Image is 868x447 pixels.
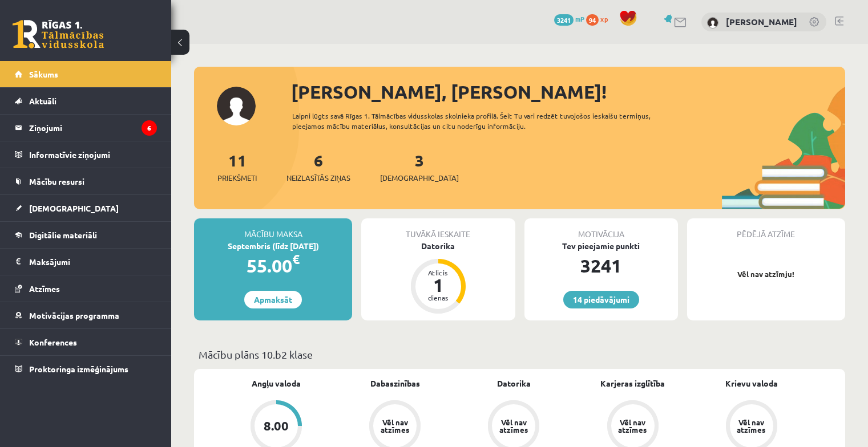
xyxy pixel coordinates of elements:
div: Mācību maksa [194,218,352,240]
div: Pēdējā atzīme [687,218,845,240]
a: Datorika Atlicis 1 dienas [361,240,515,315]
span: Mācību resursi [29,176,84,186]
span: Proktoringa izmēģinājums [29,364,128,374]
div: Septembris (līdz [DATE]) [194,240,352,252]
span: 3241 [554,14,574,26]
div: Tuvākā ieskaite [361,218,515,240]
a: [PERSON_NAME] [726,16,797,27]
a: Apmaksāt [244,291,302,308]
a: Digitālie materiāli [15,222,157,248]
span: Digitālie materiāli [29,230,97,240]
a: Motivācijas programma [15,302,157,328]
span: Neizlasītās ziņas [286,172,350,184]
p: Vēl nav atzīmju! [693,269,839,280]
a: Informatīvie ziņojumi [15,141,157,168]
a: 6Neizlasītās ziņas [286,150,350,184]
a: [DEMOGRAPHIC_DATA] [15,195,157,221]
span: [DEMOGRAPHIC_DATA] [380,172,459,184]
div: 3241 [524,252,678,279]
div: Motivācija [524,218,678,240]
div: Atlicis [421,269,455,276]
span: 94 [586,14,599,26]
div: 1 [421,276,455,294]
a: Ziņojumi6 [15,115,157,141]
div: 8.00 [264,420,289,432]
a: Angļu valoda [252,377,301,389]
img: Aldis Smirnovs [707,17,718,29]
span: Sākums [29,69,58,79]
a: 3[DEMOGRAPHIC_DATA] [380,150,459,184]
a: Krievu valoda [725,377,778,389]
a: Rīgas 1. Tālmācības vidusskola [13,20,104,48]
a: Maksājumi [15,249,157,275]
div: Datorika [361,240,515,252]
a: Proktoringa izmēģinājums [15,356,157,382]
span: Atzīmes [29,283,60,294]
a: 94 xp [586,14,613,23]
i: 6 [142,120,157,136]
div: 55.00 [194,252,352,279]
div: Vēl nav atzīmes [736,418,768,433]
a: Mācību resursi [15,168,157,194]
a: 3241 mP [554,14,584,23]
span: Priekšmeti [217,172,257,184]
p: Mācību plāns 10.b2 klase [199,347,841,362]
a: 11Priekšmeti [217,150,257,184]
div: dienas [421,294,455,301]
div: [PERSON_NAME], [PERSON_NAME]! [291,78,845,105]
span: [DEMOGRAPHIC_DATA] [29,203,119,213]
legend: Informatīvie ziņojumi [29,141,157,168]
a: Sākums [15,61,157,87]
legend: Maksājumi [29,249,157,275]
div: Tev pieejamie punkti [524,240,678,252]
span: Konferences [29,337,77,347]
legend: Ziņojumi [29,115,157,141]
a: 14 piedāvājumi [563,291,639,308]
span: Aktuāli [29,96,56,106]
a: Atzīmes [15,275,157,302]
span: xp [600,14,608,23]
a: Karjeras izglītība [600,377,665,389]
a: Aktuāli [15,88,157,114]
a: Dabaszinības [370,377,420,389]
div: Vēl nav atzīmes [617,418,649,433]
a: Datorika [497,377,531,389]
a: Konferences [15,329,157,355]
div: Laipni lūgts savā Rīgas 1. Tālmācības vidusskolas skolnieka profilā. Šeit Tu vari redzēt tuvojošo... [292,111,683,131]
span: Motivācijas programma [29,310,119,320]
span: mP [575,14,584,23]
span: € [292,251,300,267]
div: Vēl nav atzīmes [498,418,530,433]
div: Vēl nav atzīmes [379,418,411,433]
